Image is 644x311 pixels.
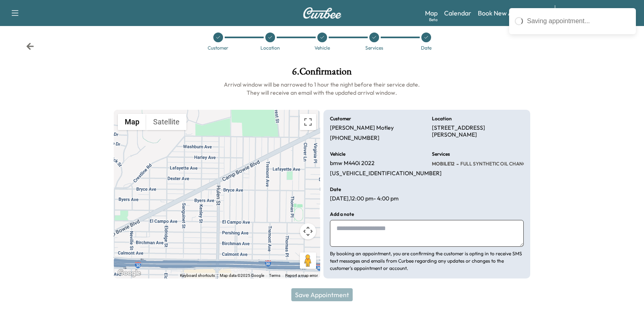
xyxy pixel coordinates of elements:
p: [PHONE_NUMBER] [330,135,379,142]
h1: 6 . Confirmation [114,67,530,80]
div: Vehicle [314,46,330,50]
img: Google [116,268,143,278]
span: MOBILE12 [432,161,455,167]
a: Terms (opens in new tab) [269,273,280,278]
button: Show satellite imagery [146,114,186,130]
a: MapBeta [425,8,438,18]
p: bmw M440i 2022 [330,160,375,167]
span: FULL SYNTHETIC OIL CHANGE [459,161,529,167]
div: Services [365,46,383,50]
h6: Vehicle [330,152,345,157]
a: Open this area in Google Maps (opens a new window) [116,268,143,278]
h6: Services [432,152,450,157]
button: Map camera controls [300,223,316,239]
a: Report a map error [285,273,318,278]
span: - [455,160,459,168]
h6: Customer [330,116,351,121]
div: Back [26,42,34,50]
h6: Date [330,187,341,192]
p: [DATE] , 12:00 pm - 4:00 pm [330,195,399,202]
div: Saving appointment... [527,16,630,26]
button: Show street map [118,114,146,130]
div: Beta [429,17,438,23]
h6: Arrival window will be narrowed to 1 hour the night before their service date. They will receive ... [114,80,530,97]
a: Calendar [444,8,471,18]
button: Drag Pegman onto the map to open Street View [300,252,316,269]
h6: Location [432,116,452,121]
a: Book New Appointment [478,8,546,18]
div: Date [421,46,432,50]
p: [PERSON_NAME] Motley [330,124,394,132]
img: Curbee Logo [303,7,342,19]
button: Toggle fullscreen view [300,114,316,130]
button: Keyboard shortcuts [180,273,215,278]
h6: Add a note [330,212,354,217]
p: By booking an appointment, you are confirming the customer is opting in to receive SMS text messa... [330,250,523,272]
span: Map data ©2025 Google [220,273,264,278]
p: [US_VEHICLE_IDENTIFICATION_NUMBER] [330,170,442,177]
div: Location [260,46,280,50]
div: Customer [208,46,228,50]
p: [STREET_ADDRESS][PERSON_NAME] [432,124,524,139]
